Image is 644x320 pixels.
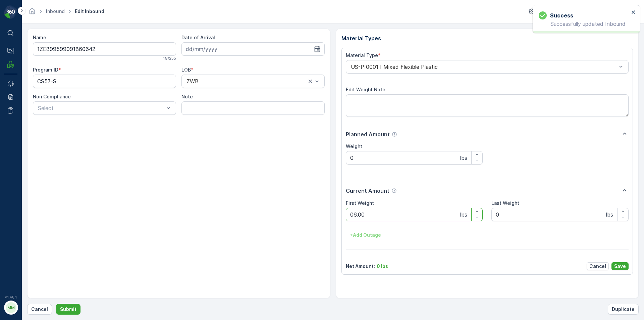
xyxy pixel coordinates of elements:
[350,232,381,238] p: + Add Outage
[60,306,76,313] p: Submit
[614,263,626,270] p: Save
[346,230,385,240] button: +Add Outage
[31,306,48,313] p: Cancel
[612,306,635,313] p: Duplicate
[33,35,46,40] label: Name
[460,211,467,219] p: lbs
[346,200,374,206] label: First Weight
[539,21,629,27] p: Successfully updated Inbound
[38,104,164,112] p: Select
[608,304,639,315] button: Duplicate
[33,67,58,73] label: Program ID
[550,11,573,19] h3: Success
[6,302,16,313] div: MM
[631,9,636,16] button: close
[346,130,390,138] p: Planned Amount
[181,67,191,73] label: LOB
[589,263,606,270] p: Cancel
[163,56,176,61] p: 18 / 255
[341,34,633,42] p: Material Types
[346,187,389,195] p: Current Amount
[181,94,193,99] label: Note
[377,263,388,270] p: 0 lbs
[460,154,467,162] p: lbs
[491,200,519,206] label: Last Weight
[181,35,215,40] label: Date of Arrival
[392,132,397,137] div: Help Tooltip Icon
[27,304,52,315] button: Cancel
[391,188,397,193] div: Help Tooltip Icon
[46,8,65,14] a: Inbound
[4,295,17,299] span: v 1.48.1
[587,262,609,270] button: Cancel
[4,5,17,19] img: logo
[346,263,375,270] p: Net Amount :
[56,304,80,315] button: Submit
[611,262,629,270] button: Save
[73,8,106,15] span: Edit Inbound
[29,10,36,16] a: Homepage
[346,87,385,92] label: Edit Weight Note
[346,143,362,149] label: Weight
[606,211,613,219] p: lbs
[4,301,17,315] button: MM
[33,94,71,99] label: Non Compliance
[346,52,378,58] label: Material Type
[181,42,325,56] input: dd/mm/yyyy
